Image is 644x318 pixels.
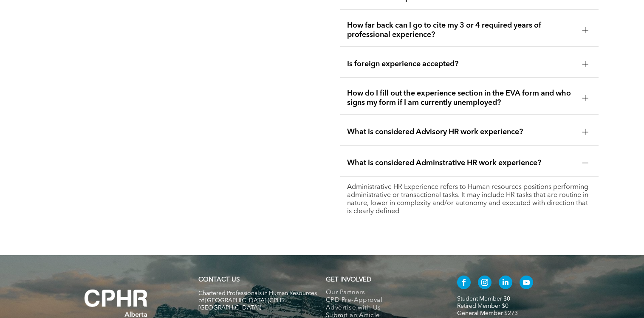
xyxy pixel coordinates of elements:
a: Student Member $0 [457,296,510,302]
span: Is foreign experience accepted? [347,59,576,69]
span: GET INVOLVED [326,277,371,283]
a: instagram [478,276,491,291]
a: Advertise with Us [326,304,439,312]
a: Retired Member $0 [457,303,508,309]
a: linkedin [499,276,512,291]
span: What is considered Advisory HR work experience? [347,127,576,137]
a: Our Partners [326,289,439,297]
span: How do I fill out the experience section in the EVA form and who signs my form if I am currently ... [347,89,576,107]
span: Chartered Professionals in Human Resources of [GEOGRAPHIC_DATA] (CPHR [GEOGRAPHIC_DATA]) [198,290,317,311]
p: Administrative HR Experience refers to Human resources positions performing administrative or tra... [347,183,592,216]
a: youtube [520,276,533,291]
span: What is considered Adminstrative HR work experience? [347,158,576,168]
a: facebook [457,276,471,291]
a: CONTACT US [198,277,240,283]
a: CPD Pre-Approval [326,297,439,304]
span: How far back can I go to cite my 3 or 4 required years of professional experience? [347,21,576,39]
a: General Member $273 [457,310,518,316]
